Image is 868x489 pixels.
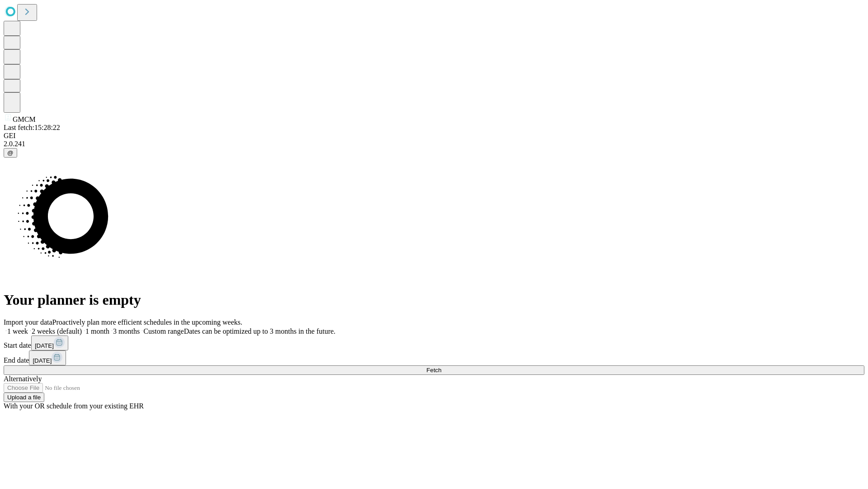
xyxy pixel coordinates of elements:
[32,327,82,335] span: 2 weeks (default)
[4,393,44,402] button: Upload a file
[4,336,864,350] div: Start date
[4,365,864,375] button: Fetch
[29,350,66,365] button: [DATE]
[31,336,68,350] button: [DATE]
[184,327,335,335] span: Dates can be optimized up to 3 months in the future.
[35,342,54,349] span: [DATE]
[113,327,140,335] span: 3 months
[4,124,60,131] span: Last fetch: 15:28:22
[4,292,864,308] h1: Your planner is empty
[33,357,52,364] span: [DATE]
[143,327,184,335] span: Custom range
[4,375,42,383] span: Alternatively
[85,327,109,335] span: 1 month
[7,327,28,335] span: 1 week
[4,140,864,148] div: 2.0.241
[4,148,17,158] button: @
[4,132,864,140] div: GEI
[4,402,144,410] span: With your OR schedule from your existing EHR
[4,318,52,326] span: Import your data
[426,367,441,374] span: Fetch
[4,350,864,365] div: End date
[52,318,242,326] span: Proactively plan more efficient schedules in the upcoming weeks.
[13,115,36,123] span: GMCM
[7,149,14,156] span: @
